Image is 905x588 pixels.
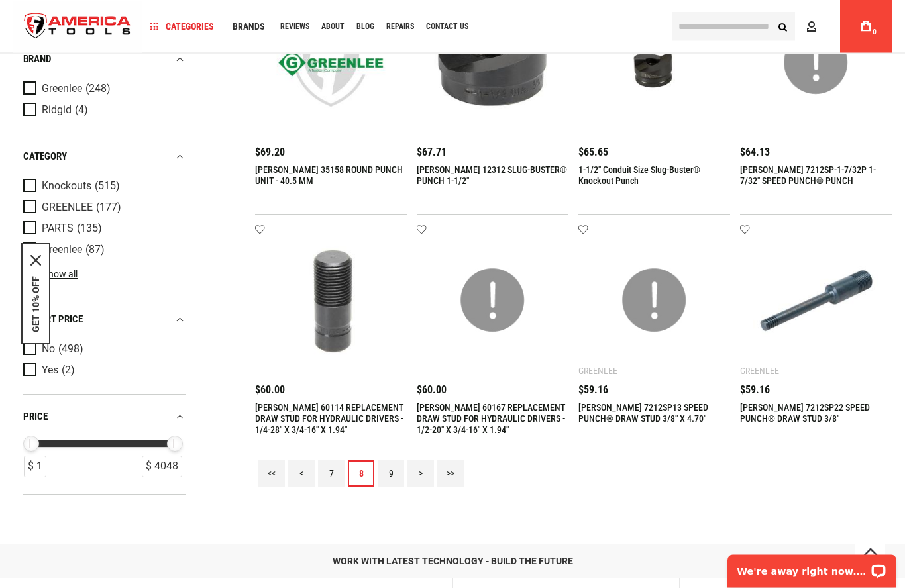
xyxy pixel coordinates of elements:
a: [PERSON_NAME] 35158 ROUND PUNCH UNIT - 40.5 MM [255,165,403,187]
span: Brands [233,22,265,31]
a: About [315,18,350,36]
span: No [42,344,55,356]
button: Search [770,14,795,39]
a: Ridgid (4) [23,103,182,118]
span: $64.13 [740,148,770,158]
img: GREENLEE 60167 REPLACEMENT DRAW STUD FOR HYDRAULIC DRIVERS - 1/2-20 [430,238,555,364]
a: Knockouts (515) [23,179,182,194]
span: Knockouts [42,181,91,193]
a: 7 [318,461,345,487]
span: (248) [85,83,111,95]
span: GREENLEE [42,202,93,214]
div: Brand [23,51,186,69]
img: GREENLEE 7212SP-1-7/32P 1-7/32 [753,1,878,126]
a: 9 [378,461,404,487]
button: GET 10% OFF [30,277,41,333]
img: GREENLEE 12312 SLUG-BUSTER® PUNCH 1-1/2 [430,1,555,126]
img: America Tools [13,2,142,52]
a: [PERSON_NAME] 12312 SLUG-BUSTER® PUNCH 1-1/2" [417,165,567,187]
span: Yes [42,365,58,377]
a: << [258,461,285,487]
span: Ridgid [42,105,72,117]
a: [PERSON_NAME] 60114 REPLACEMENT DRAW STUD FOR HYDRAULIC DRIVERS - 1/4-28" X 3/4-16" X 1.94" [255,403,403,436]
span: $60.00 [255,385,285,396]
span: $59.16 [578,385,608,396]
a: Brands [227,18,271,36]
a: [PERSON_NAME] 7212SP13 SPEED PUNCH® DRAW STUD 3/8" X 4.70" [578,403,708,424]
a: 1-1/2" Conduit Size Slug-Buster® Knockout Punch [578,165,700,187]
span: Contact Us [426,23,468,30]
div: In cart price [23,311,186,329]
svg: close icon [30,256,41,266]
a: Greenlee (87) [23,243,182,258]
div: Greenlee [578,366,617,377]
a: [PERSON_NAME] 60167 REPLACEMENT DRAW STUD FOR HYDRAULIC DRIVERS - 1/2-20" X 3/4-16" X 1.94" [417,403,565,436]
span: (135) [77,223,102,234]
button: Close [30,256,41,266]
span: Greenlee [42,244,82,256]
a: Yes (2) [23,364,182,378]
img: GREENLEE 7212SP13 SPEED PUNCH® DRAW STUD 3/8 [592,238,717,364]
a: No (498) [23,342,182,357]
div: Product Filters [23,37,186,495]
img: GREENLEE 7212SP22 SPEED PUNCH® DRAW STUD 3/8 [753,238,878,364]
a: PARTS (135) [23,222,182,236]
span: $67.71 [417,148,447,158]
a: > [407,461,434,487]
div: category [23,148,186,166]
div: $ 1 [24,456,46,478]
span: $60.00 [417,385,447,396]
a: < [288,461,315,487]
span: Repairs [386,23,414,30]
span: PARTS [42,223,74,235]
img: 1-1/2 [592,1,717,126]
span: 0 [873,28,877,36]
span: (498) [58,344,83,355]
a: store logo [13,2,142,52]
span: $69.20 [255,148,285,158]
img: GREENLEE 60114 REPLACEMENT DRAW STUD FOR HYDRAULIC DRIVERS - 1/4-28 [268,238,394,364]
span: (2) [62,365,75,376]
a: Greenlee (248) [23,82,182,97]
div: $ 4048 [142,456,182,478]
a: [PERSON_NAME] 7212SP22 SPEED PUNCH® DRAW STUD 3/8" [740,403,870,424]
span: (515) [95,181,120,192]
div: Greenlee [740,366,779,377]
a: Blog [350,18,380,36]
span: Blog [356,23,374,30]
span: Greenlee [42,83,82,95]
span: About [321,23,345,30]
a: Show all [23,269,78,280]
a: Reviews [274,18,315,36]
span: Categories [150,22,214,31]
span: (177) [96,202,121,213]
a: GREENLEE (177) [23,201,182,215]
a: Repairs [380,18,420,36]
div: price [23,409,186,426]
span: $59.16 [740,385,770,396]
a: Categories [144,18,220,36]
span: Reviews [280,23,309,30]
a: >> [437,461,464,487]
span: $65.65 [578,148,608,158]
span: (4) [75,105,88,116]
a: Contact Us [420,18,474,36]
iframe: LiveChat chat widget [719,546,905,588]
img: GREENLEE 35158 ROUND PUNCH UNIT - 40.5 MM [268,1,394,126]
a: [PERSON_NAME] 7212SP-1-7/32P 1-7/32" SPEED PUNCH® PUNCH [740,165,876,187]
a: 8 [348,461,374,487]
span: (87) [85,244,105,256]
